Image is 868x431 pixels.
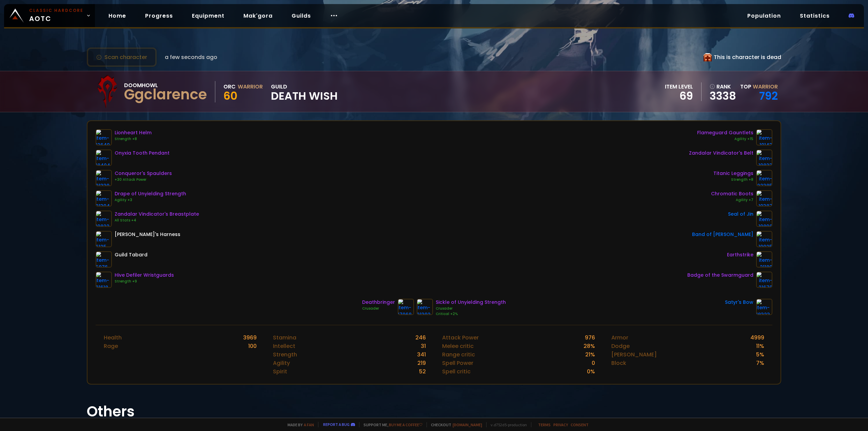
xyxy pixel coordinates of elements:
[124,90,207,100] div: Ggclarence
[186,9,230,23] a: Equipment
[756,350,764,359] div: 5 %
[665,91,693,101] div: 69
[115,129,152,136] div: Lionheart Helm
[436,306,506,311] div: Crusader
[710,82,736,91] div: rank
[689,150,753,157] div: Zandalar Vindicator's Belt
[96,150,112,166] img: item-18404
[538,422,551,427] a: Terms
[115,197,186,203] div: Agility +3
[697,136,753,142] div: Agility +15
[756,129,772,145] img: item-19143
[243,333,257,342] div: 3969
[4,4,95,27] a: Classic HardcoreAOTC
[417,359,426,367] div: 219
[115,251,147,258] div: Guild Tabard
[165,53,217,61] span: a few seconds ago
[389,422,422,427] a: Buy me a coffee
[442,342,474,350] div: Melee critic
[711,190,753,197] div: Chromatic Boots
[273,333,296,342] div: Stamina
[115,177,172,182] div: +30 Attack Power
[710,91,736,101] a: 3338
[115,136,152,142] div: Strength +8
[415,333,426,342] div: 246
[238,9,278,23] a: Mak'gora
[87,47,157,67] button: Scan character
[223,88,237,103] span: 60
[427,422,482,427] span: Checkout
[115,279,174,284] div: Strength +9
[584,342,595,350] div: 28 %
[486,422,527,427] span: v. d752d5 - production
[417,350,426,359] div: 341
[697,129,753,136] div: Flameguard Gauntlets
[442,333,479,342] div: Attack Power
[585,333,595,342] div: 976
[725,299,753,306] div: Satyr's Bow
[273,342,295,350] div: Intellect
[96,129,112,145] img: item-12640
[665,82,693,91] div: item level
[104,342,118,350] div: Rage
[711,197,753,203] div: Agility +7
[96,272,112,288] img: item-21618
[362,299,395,306] div: Deathbringer
[286,9,316,23] a: Guilds
[756,231,772,247] img: item-19925
[728,211,753,218] div: Seal of Jin
[692,231,753,238] div: Band of [PERSON_NAME]
[273,350,297,359] div: Strength
[756,190,772,207] img: item-19387
[442,350,475,359] div: Range critic
[29,7,83,24] span: AOTC
[704,53,781,61] div: This is character is dead
[96,190,112,207] img: item-21394
[742,9,786,23] a: Population
[756,251,772,268] img: item-21180
[756,150,772,166] img: item-19823
[442,367,471,376] div: Spell critic
[436,311,506,317] div: Critical +2%
[362,306,395,311] div: Crusader
[453,422,482,427] a: [DOMAIN_NAME]
[611,350,657,359] div: [PERSON_NAME]
[750,333,764,342] div: 4999
[794,9,835,23] a: Statistics
[96,211,112,227] img: item-19822
[756,211,772,227] img: item-19898
[756,299,772,315] img: item-18323
[756,359,764,367] div: 7 %
[611,342,630,350] div: Dodge
[271,82,338,101] div: guild
[713,177,753,182] div: Strength +8
[223,82,236,91] div: Orc
[587,367,595,376] div: 0 %
[103,9,132,23] a: Home
[115,150,170,157] div: Onyxia Tooth Pendant
[585,350,595,359] div: 21 %
[124,81,207,90] div: Doomhowl
[759,88,778,103] a: 792
[115,272,174,279] div: Hive Defiler Wristguards
[115,190,186,197] div: Drape of Unyielding Strength
[96,170,112,186] img: item-21330
[248,342,257,350] div: 100
[96,251,112,268] img: item-5976
[323,422,350,427] a: Report a bug
[442,359,473,367] div: Spell Power
[273,359,290,367] div: Agility
[96,231,112,247] img: item-6125
[592,359,595,367] div: 0
[419,367,426,376] div: 52
[756,170,772,186] img: item-22385
[727,251,753,258] div: Earthstrike
[115,211,199,218] div: Zandalar Vindicator's Breastplate
[29,7,83,14] small: Classic Hardcore
[740,82,778,91] div: Top
[398,299,414,315] img: item-17068
[611,333,628,342] div: Armor
[283,422,314,427] span: Made by
[753,83,778,91] span: Warrior
[273,367,287,376] div: Spirit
